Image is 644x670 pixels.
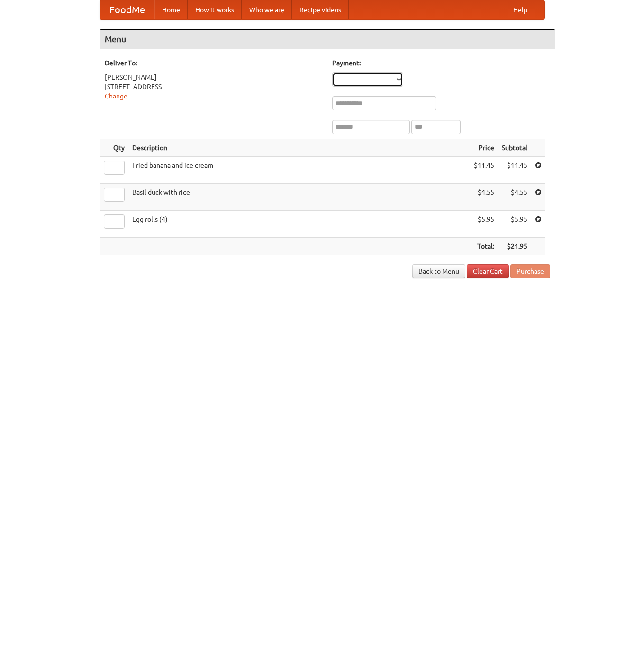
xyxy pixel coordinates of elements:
[498,238,531,255] th: $21.95
[498,184,531,211] td: $4.55
[100,30,555,49] h4: Menu
[470,139,498,157] th: Price
[128,157,470,184] td: Fried banana and ice cream
[105,58,323,68] h5: Deliver To:
[128,139,470,157] th: Description
[470,157,498,184] td: $11.45
[332,58,550,68] h5: Payment:
[470,184,498,211] td: $4.55
[510,264,550,278] button: Purchase
[470,238,498,255] th: Total:
[105,92,127,100] a: Change
[100,139,128,157] th: Qty
[498,139,531,157] th: Subtotal
[506,0,535,19] a: Help
[470,211,498,238] td: $5.95
[292,0,349,19] a: Recipe videos
[412,264,465,278] a: Back to Menu
[242,0,292,19] a: Who we are
[105,82,323,91] div: [STREET_ADDRESS]
[100,0,154,19] a: FoodMe
[128,184,470,211] td: Basil duck with rice
[128,211,470,238] td: Egg rolls (4)
[498,157,531,184] td: $11.45
[105,72,323,82] div: [PERSON_NAME]
[498,211,531,238] td: $5.95
[154,0,188,19] a: Home
[188,0,242,19] a: How it works
[467,264,509,278] a: Clear Cart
